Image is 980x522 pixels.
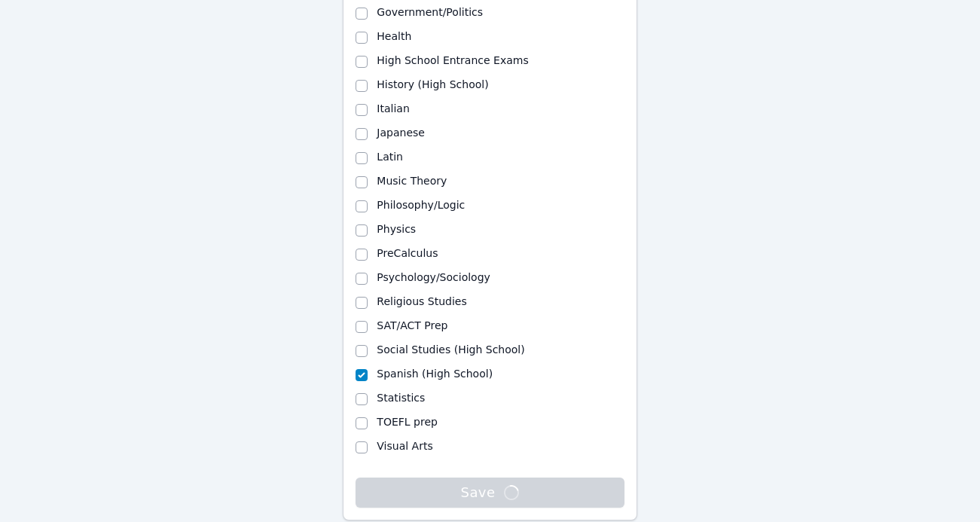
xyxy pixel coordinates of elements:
[377,199,465,211] label: Philosophy/Logic
[363,482,616,503] span: Save
[377,247,438,259] label: PreCalculus
[377,271,490,283] label: Psychology/Sociology
[377,54,528,66] label: High School Entrance Exams
[356,478,624,508] button: Save
[377,102,409,114] label: Italian
[377,319,447,331] label: SAT/ACT Prep
[377,392,425,404] label: Statistics
[377,127,425,139] label: Japanese
[377,78,488,90] label: History (High School)
[377,440,432,452] label: Visual Arts
[377,416,438,428] label: TOEFL prep
[377,295,466,307] label: Religious Studies
[377,343,524,356] label: Social Studies (High School)
[377,223,416,235] label: Physics
[377,30,411,42] label: Health
[377,151,403,163] label: Latin
[377,175,447,187] label: Music Theory
[377,6,483,18] label: Government/Politics
[377,368,493,380] label: Spanish (High School)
